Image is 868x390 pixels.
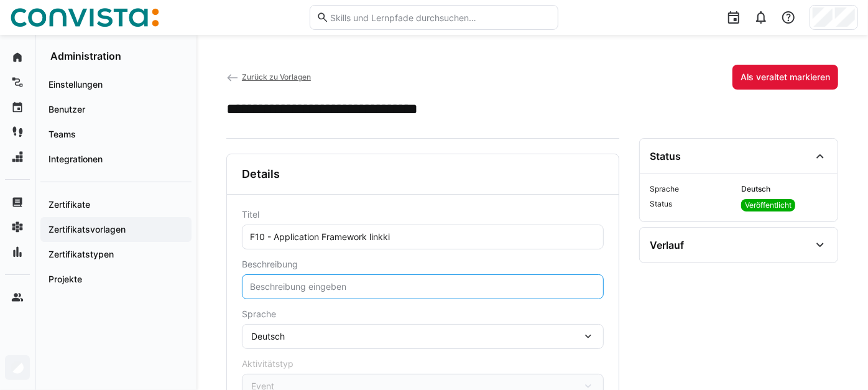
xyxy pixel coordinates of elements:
[249,281,597,292] input: Beschreibung eingeben
[242,210,259,220] span: Titel
[745,200,792,210] span: Veröffentlicht
[242,72,311,81] span: Zurück zu Vorlagen
[251,330,285,343] span: Deutsch
[249,231,597,243] input: Titel eingeben
[226,72,311,81] a: Zurück zu Vorlagen
[650,199,736,211] span: Status
[650,239,684,251] div: Verlauf
[242,259,298,269] span: Beschreibung
[242,309,276,319] span: Sprache
[650,150,681,162] div: Status
[739,71,832,83] span: Als veraltet markieren
[650,184,736,194] span: Sprache
[741,184,828,194] span: Deutsch
[242,359,293,369] span: Aktivitätstyp
[732,65,838,90] button: Als veraltet markieren
[329,12,552,23] input: Skills und Lernpfade durchsuchen…
[242,167,280,181] h3: Details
